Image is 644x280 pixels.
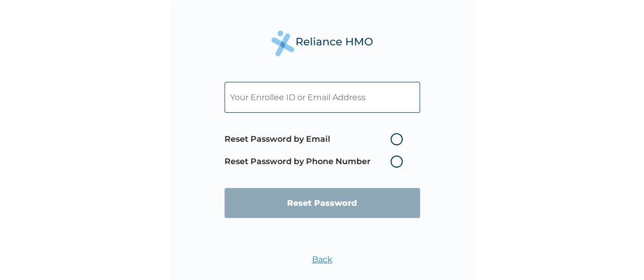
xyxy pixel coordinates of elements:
input: Your Enrollee ID or Email Address [225,82,420,113]
span: Password reset method [225,128,408,173]
img: Reliance Health's Logo [271,30,373,56]
input: Reset Password [225,188,420,218]
label: Reset Password by Email [225,133,408,145]
label: Reset Password by Phone Number [225,155,408,168]
a: Back [312,255,332,264]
